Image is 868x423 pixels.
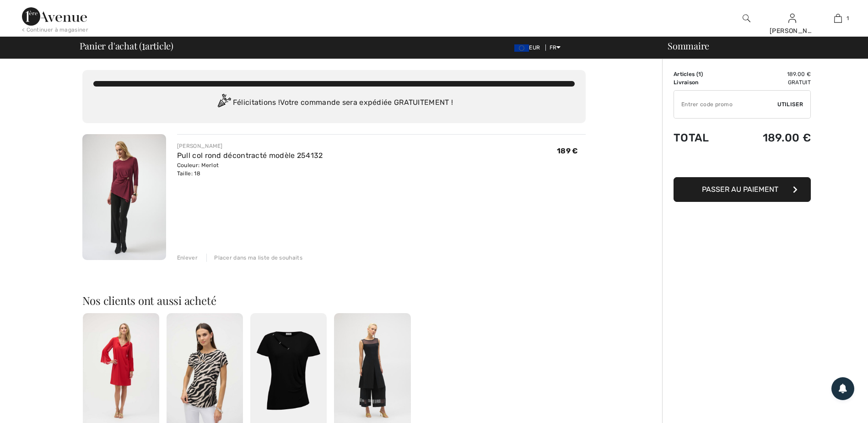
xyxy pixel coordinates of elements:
[514,44,544,51] span: EUR
[514,44,529,52] img: Euro
[177,142,323,150] div: [PERSON_NAME]
[557,146,578,155] span: 189 €
[698,71,701,77] span: 1
[770,26,814,36] div: [PERSON_NAME]
[177,254,198,262] div: Enlever
[82,134,166,260] img: Pull col rond décontracté modèle 254132
[657,41,863,50] div: Sommaire
[674,91,777,118] input: Code promo
[743,13,750,24] img: recherche
[674,122,732,153] td: Total
[732,70,811,78] td: 189.00 €
[702,185,778,194] span: Passer au paiement
[834,13,842,24] img: Mon panier
[22,26,88,34] div: < Continuer à magasiner
[674,78,732,87] td: Livraison
[674,70,732,78] td: Articles ( )
[82,295,586,306] h2: Nos clients ont aussi acheté
[732,78,811,87] td: Gratuit
[674,153,811,174] iframe: PayPal
[788,13,796,24] img: Mes infos
[22,7,87,26] img: 1ère Avenue
[674,177,811,202] button: Passer au paiement
[788,14,796,22] a: Se connecter
[93,94,575,112] div: Félicitations ! Votre commande sera expédiée GRATUITEMENT !
[815,13,860,24] a: 1
[177,161,323,178] div: Couleur: Merlot Taille: 18
[206,254,302,262] div: Placer dans ma liste de souhaits
[550,44,561,51] span: FR
[846,14,849,22] span: 1
[215,94,233,112] img: Congratulation2.svg
[80,41,174,50] span: Panier d'achat ( article)
[732,122,811,153] td: 189.00 €
[177,151,323,160] a: Pull col rond décontracté modèle 254132
[142,39,145,51] span: 1
[777,100,803,108] span: Utiliser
